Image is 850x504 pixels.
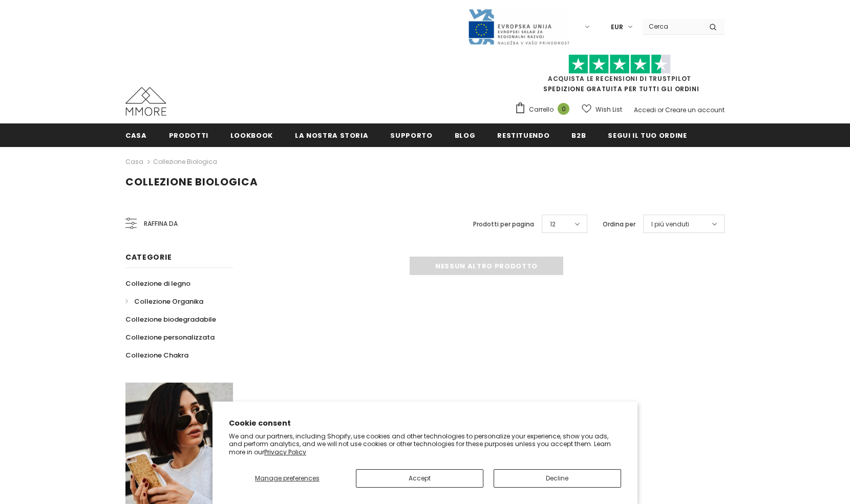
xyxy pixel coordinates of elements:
[468,22,570,31] a: Javni Razpis
[169,123,208,146] a: Prodotti
[230,123,273,146] a: Lookbook
[125,156,143,168] a: Casa
[125,175,258,189] span: Collezione biologica
[468,8,570,46] img: Javni Razpis
[608,123,687,146] a: Segui il tuo ordine
[125,346,188,364] a: Collezione Chakra
[125,350,188,360] span: Collezione Chakra
[295,131,368,140] span: La nostra storia
[229,432,621,456] p: We and our partners, including Shopify, use cookies and other technologies to personalize your ex...
[125,314,216,324] span: Collezione biodegradabile
[356,469,483,488] button: Accept
[548,74,691,83] a: Acquista le recensioni di TrustPilot
[582,100,622,118] a: Wish List
[571,123,586,146] a: B2B
[529,104,554,115] span: Carrello
[455,131,476,140] span: Blog
[497,123,549,146] a: Restituendo
[125,275,190,292] a: Collezione di legno
[608,131,687,140] span: Segui il tuo ordine
[125,310,216,328] a: Collezione biodegradabile
[494,469,621,488] button: Decline
[125,252,172,262] span: Categorie
[497,131,549,140] span: Restituendo
[603,219,635,229] label: Ordina per
[229,418,621,429] h2: Cookie consent
[125,87,166,116] img: Casi MMORE
[634,106,656,114] a: Accedi
[229,469,346,488] button: Manage preferences
[611,22,623,32] span: EUR
[125,332,215,342] span: Collezione personalizzata
[144,218,178,229] span: Raffina da
[596,104,622,115] span: Wish List
[390,131,432,140] span: supporto
[651,219,689,229] span: I più venduti
[665,106,725,114] a: Creare un account
[657,106,664,114] span: or
[153,157,217,166] a: Collezione biologica
[568,54,671,74] img: Fidati di Pilot Stars
[643,19,702,34] input: Search Site
[455,123,476,146] a: Blog
[550,219,556,229] span: 12
[125,328,215,346] a: Collezione personalizzata
[558,103,569,115] span: 0
[134,297,203,306] span: Collezione Organika
[515,102,575,117] a: Carrello 0
[125,123,147,146] a: Casa
[125,292,203,310] a: Collezione Organika
[169,131,208,140] span: Prodotti
[125,279,190,288] span: Collezione di legno
[571,131,586,140] span: B2B
[473,219,534,229] label: Prodotti per pagina
[264,448,306,456] a: Privacy Policy
[255,474,320,482] span: Manage preferences
[515,59,725,93] span: SPEDIZIONE GRATUITA PER TUTTI GLI ORDINI
[230,131,273,140] span: Lookbook
[125,131,147,140] span: Casa
[295,123,368,146] a: La nostra storia
[390,123,432,146] a: supporto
